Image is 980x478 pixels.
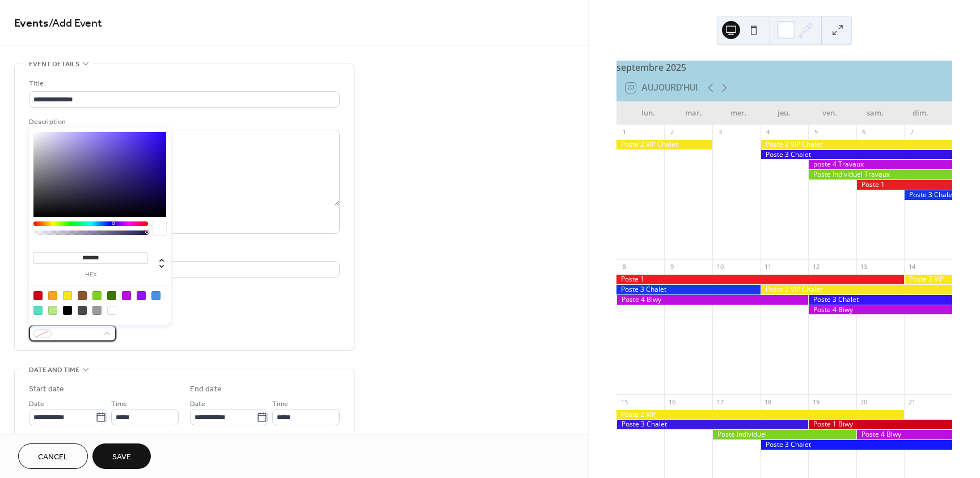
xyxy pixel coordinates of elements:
[63,306,72,315] div: #000000
[860,128,868,136] div: 6
[616,410,905,420] div: Poste 2 VIP
[716,102,762,125] div: mer.
[616,61,952,74] div: septembre 2025
[29,398,44,410] span: Date
[716,128,724,136] div: 3
[904,275,952,284] div: Poste 2 VIP
[92,291,102,300] div: #7ED321
[860,398,868,406] div: 20
[112,451,131,463] span: Save
[33,272,148,278] label: hex
[78,291,87,300] div: #8B572A
[92,306,102,315] div: #9B9B9B
[907,398,916,406] div: 21
[764,263,772,271] div: 11
[712,430,856,439] div: Poste Individuel
[668,128,676,136] div: 2
[616,140,712,150] div: Poste 2 VIP Chalet
[18,443,88,469] button: Cancel
[762,102,807,125] div: jeu.
[63,291,72,300] div: #F8E71C
[107,291,116,300] div: #417505
[616,420,808,429] div: Poste 3 Chalet
[122,291,131,300] div: #BD10E0
[907,263,916,271] div: 14
[92,443,151,469] button: Save
[111,398,127,410] span: Time
[852,102,898,125] div: sam.
[808,420,952,429] div: Poste 1 Biwy
[808,160,952,169] div: poste 4 Travaux
[764,398,772,406] div: 18
[808,305,952,315] div: Poste 4 Biwy
[33,306,43,315] div: #50E3C2
[812,398,820,406] div: 19
[764,128,772,136] div: 4
[14,12,49,35] a: Events
[807,102,852,125] div: ven.
[190,398,205,410] span: Date
[33,291,43,300] div: #D0021B
[29,247,337,259] div: Location
[761,150,952,160] div: Poste 3 Chalet
[48,306,57,315] div: #B8E986
[29,116,337,128] div: Description
[904,190,952,200] div: Poste 3 Chalet
[761,140,952,150] div: Poste 2 VIP Chalet
[808,295,952,305] div: Poste 3 Chalet
[671,102,716,125] div: mar.
[716,398,724,406] div: 17
[761,285,952,295] div: Poste 2 VIP Chalet
[616,285,761,295] div: Poste 3 Chalet
[29,58,79,70] span: Event details
[29,364,79,376] span: Date and time
[716,263,724,271] div: 10
[856,180,952,190] div: Poste 1
[856,430,952,439] div: Poste 4 Biwy
[190,383,222,395] div: End date
[812,128,820,136] div: 5
[626,102,671,125] div: lun.
[812,263,820,271] div: 12
[761,440,952,450] div: Poste 3 Chalet
[49,12,102,35] span: / Add Event
[78,306,87,315] div: #4A4A4A
[620,398,628,406] div: 15
[668,263,676,271] div: 9
[272,398,288,410] span: Time
[620,263,628,271] div: 8
[620,128,628,136] div: 1
[907,128,916,136] div: 7
[898,102,943,125] div: dim.
[151,291,160,300] div: #4A90E2
[616,275,905,284] div: Poste 1
[107,306,116,315] div: #FFFFFF
[48,291,57,300] div: #F5A623
[668,398,676,406] div: 16
[38,451,68,463] span: Cancel
[137,291,146,300] div: #9013FE
[860,263,868,271] div: 13
[808,170,952,180] div: Poste Individuel Travaux
[29,78,337,89] div: Title
[616,295,808,305] div: Poste 4 Biwy
[29,383,64,395] div: Start date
